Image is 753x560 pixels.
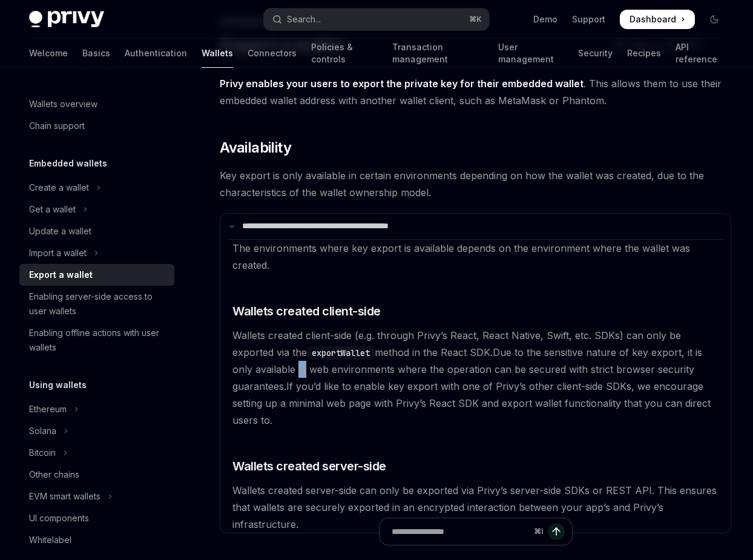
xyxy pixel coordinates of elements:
[220,77,584,90] strong: Privy enables your users to export the private key for their embedded wallet
[232,303,381,320] span: Wallets created client-side
[533,13,557,25] a: Demo
[19,442,174,464] button: Toggle Bitcoin section
[29,119,85,133] div: Chain support
[392,39,484,68] a: Transaction management
[392,518,529,545] input: Ask a question...
[232,458,386,475] span: Wallets created server-side
[29,446,56,460] div: Bitcoin
[125,39,187,68] a: Authentication
[82,39,110,68] a: Basics
[202,39,233,68] a: Wallets
[29,489,100,504] div: EVM smart wallets
[29,326,167,355] div: Enabling offline actions with user wallets
[220,75,731,109] span: . This allows them to use their embedded wallet address with another wallet client, such as MetaM...
[548,523,565,540] button: Send message
[19,115,174,137] a: Chain support
[264,8,489,30] button: Open search
[19,322,174,358] a: Enabling offline actions with user wallets
[248,39,297,68] a: Connectors
[232,380,711,426] span: If you’d like to enable key export with one of Privy’s other client-side SDKs, we encourage setti...
[676,39,724,68] a: API reference
[19,529,174,551] a: Whitelabel
[29,289,167,318] div: Enabling server-side access to user wallets
[29,424,56,438] div: Solana
[232,346,702,392] span: Due to the sensitive nature of key export, it is only available in web environments where the ope...
[19,177,174,199] button: Toggle Create a wallet section
[29,246,87,260] div: Import a wallet
[19,398,174,420] button: Toggle Ethereum section
[19,220,174,242] a: Update a wallet
[620,10,695,29] a: Dashboard
[29,156,107,171] h5: Embedded wallets
[29,402,67,417] div: Ethereum
[19,199,174,220] button: Toggle Get a wallet section
[19,264,174,286] a: Export a wallet
[469,15,482,24] span: ⌘ K
[572,13,605,25] a: Support
[627,39,661,68] a: Recipes
[307,346,375,360] code: exportWallet
[19,507,174,529] a: UI components
[19,242,174,264] button: Toggle Import a wallet section
[311,39,378,68] a: Policies & controls
[29,39,68,68] a: Welcome
[220,138,291,157] span: Availability
[19,286,174,322] a: Enabling server-side access to user wallets
[29,533,71,547] div: Whitelabel
[578,39,613,68] a: Security
[29,467,79,482] div: Other chains
[630,13,676,25] span: Dashboard
[29,224,91,239] div: Update a wallet
[232,484,717,530] span: Wallets created server-side can only be exported via Privy’s server-side SDKs or REST API. This e...
[19,464,174,486] a: Other chains
[29,268,93,282] div: Export a wallet
[29,511,89,525] div: UI components
[287,12,321,27] div: Search...
[29,378,87,392] h5: Using wallets
[29,11,104,28] img: dark logo
[29,202,76,217] div: Get a wallet
[498,39,564,68] a: User management
[232,242,690,271] span: The environments where key export is available depends on the environment where the wallet was cr...
[232,329,681,358] span: Wallets created client-side (e.g. through Privy’s React, React Native, Swift, etc. SDKs) can only...
[29,180,89,195] div: Create a wallet
[19,93,174,115] a: Wallets overview
[705,10,724,29] button: Toggle dark mode
[19,486,174,507] button: Toggle EVM smart wallets section
[19,420,174,442] button: Toggle Solana section
[220,167,731,201] span: Key export is only available in certain environments depending on how the wallet was created, due...
[29,97,97,111] div: Wallets overview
